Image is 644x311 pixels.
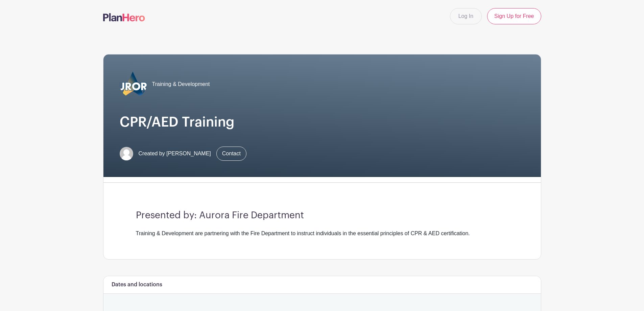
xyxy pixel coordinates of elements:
img: logo-507f7623f17ff9eddc593b1ce0a138ce2505c220e1c5a4e2b4648c50719b7d32.svg [103,13,145,21]
span: Training & Development [152,80,210,88]
img: 2023_COA_Horiz_Logo_PMS_BlueStroke%204.png [120,71,147,98]
a: Sign Up for Free [487,8,541,24]
img: default-ce2991bfa6775e67f084385cd625a349d9dcbb7a52a09fb2fda1e96e2d18dcdb.png [120,147,133,160]
h6: Dates and locations [112,282,162,288]
div: Training & Development are partnering with the Fire Department to instruct individuals in the ess... [136,229,508,238]
h3: Presented by: Aurora Fire Department [136,210,508,221]
a: Contact [216,147,246,161]
a: Log In [450,8,482,24]
span: Created by [PERSON_NAME] [139,150,211,158]
h1: CPR/AED Training [120,114,525,130]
